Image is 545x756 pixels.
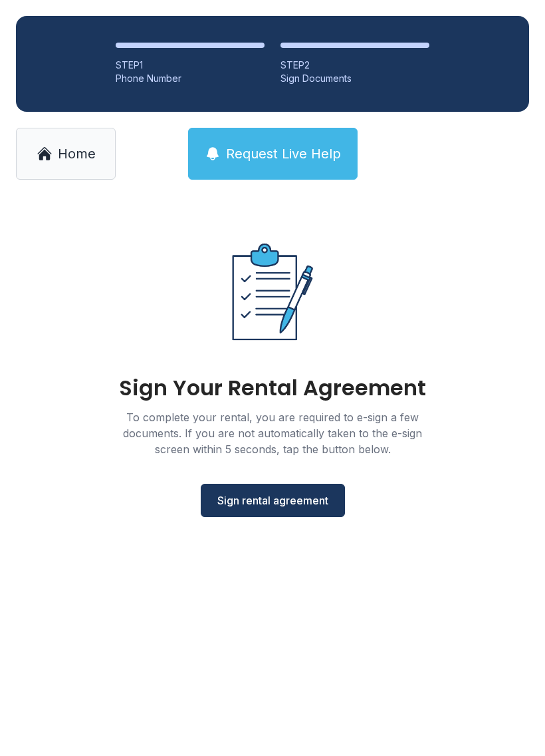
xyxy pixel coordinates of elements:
div: STEP 2 [280,59,429,72]
span: Sign rental agreement [217,492,328,508]
div: To complete your rental, you are required to e-sign a few documents. If you are not automatically... [106,409,439,457]
span: Request Live Help [226,144,341,163]
div: Phone Number [116,72,265,85]
div: Sign Documents [280,72,429,85]
div: STEP 1 [116,59,265,72]
img: Rental agreement document illustration [203,222,342,361]
span: Home [58,144,96,163]
div: Sign Your Rental Agreement [119,377,426,399]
